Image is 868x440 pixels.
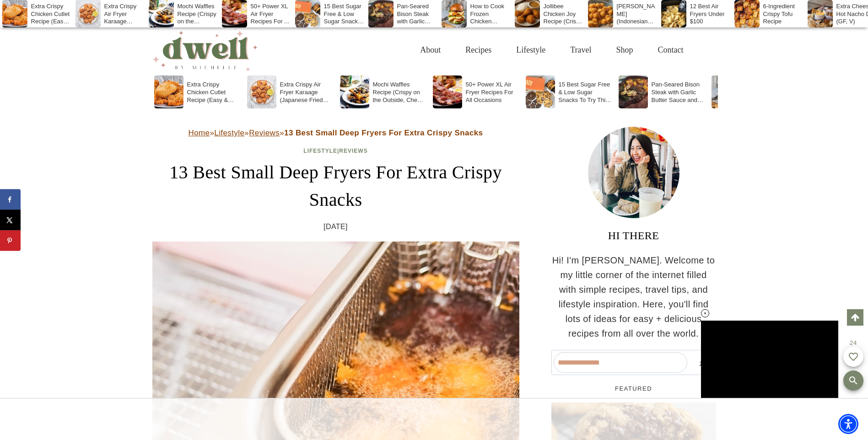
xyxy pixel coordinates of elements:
a: Recipes [453,35,504,65]
a: Contact [646,35,696,65]
a: About [408,35,453,65]
a: Scroll to top [847,309,863,326]
a: Reviews [249,129,280,137]
nav: Primary Navigation [408,35,695,65]
h1: 13 Best Small Deep Fryers For Extra Crispy Snacks [152,159,519,214]
strong: 13 Best Small Deep Fryers For Extra Crispy Snacks [284,129,483,137]
a: Shop [604,35,645,65]
a: Lifestyle [303,148,337,154]
a: Travel [558,35,604,65]
iframe: Advertisement [361,408,507,431]
div: Accessibility Menu [838,414,858,434]
h3: HI THERE [551,227,716,244]
span: | [303,148,367,154]
img: DWELL by michelle [152,29,258,71]
a: Lifestyle [214,129,244,137]
span: » » » [189,129,483,137]
a: Reviews [339,148,367,154]
a: Lifestyle [504,35,558,65]
h5: FEATURED [551,384,716,393]
time: [DATE] [323,221,348,233]
p: Hi! I'm [PERSON_NAME]. Welcome to my little corner of the internet filled with simple recipes, tr... [551,253,716,341]
a: Home [189,129,210,137]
